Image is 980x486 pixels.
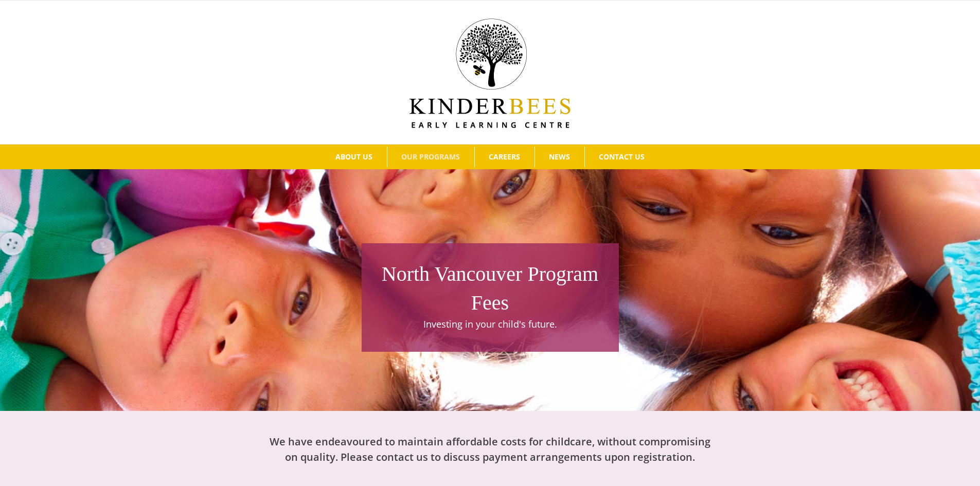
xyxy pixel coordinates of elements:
[322,147,387,167] a: ABOUT US
[335,153,372,160] span: ABOUT US
[387,147,474,167] a: OUR PROGRAMS
[409,19,571,128] img: Kinder Bees Logo
[367,260,614,317] h1: North Vancouver Program Fees
[367,317,614,331] p: Investing in your child's future.
[489,153,520,160] span: CAREERS
[264,434,717,465] h2: We have endeavoured to maintain affordable costs for childcare, without compromising on quality. ...
[585,147,659,167] a: CONTACT US
[475,147,534,167] a: CAREERS
[599,153,645,160] span: CONTACT US
[15,145,965,169] nav: Main Menu
[549,153,570,160] span: NEWS
[401,153,460,160] span: OUR PROGRAMS
[535,147,584,167] a: NEWS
